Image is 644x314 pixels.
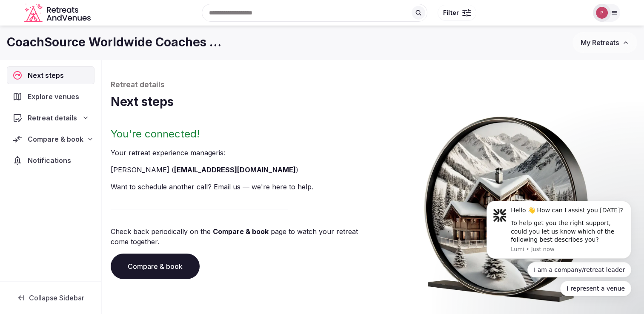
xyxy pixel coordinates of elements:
[111,80,635,90] p: Retreat details
[28,91,83,102] span: Explore venues
[29,294,84,302] span: Collapse Sidebar
[111,182,370,192] p: Want to schedule another call? Email us — we're here to help.
[111,94,635,110] h1: Next steps
[438,5,476,21] button: Filter
[111,127,370,141] h2: You're connected!
[7,34,225,51] h1: CoachSource Worldwide Coaches Forum 2026
[111,226,370,247] p: Check back periodically on the page to watch your retreat come together.
[111,254,200,279] a: Compare & book
[581,38,619,47] span: My Retreats
[7,151,94,169] a: Notifications
[7,66,94,84] a: Next steps
[111,165,370,175] li: [PERSON_NAME] ( )
[28,113,77,123] span: Retreat details
[7,288,94,307] button: Collapse Sidebar
[443,9,459,17] span: Filter
[28,155,74,166] span: Notifications
[28,134,83,144] span: Compare & book
[213,227,269,236] a: Compare & book
[474,155,644,310] iframe: Intercom notifications message
[572,32,637,53] button: My Retreats
[7,88,94,106] a: Explore venues
[174,166,296,174] a: [EMAIL_ADDRESS][DOMAIN_NAME]
[596,7,608,19] img: patty
[24,3,92,23] svg: Retreats and Venues company logo
[411,110,602,302] img: Winter chalet retreat in picture frame
[24,3,92,23] a: Visit the homepage
[111,148,370,158] p: Your retreat experience manager is :
[28,70,67,80] span: Next steps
